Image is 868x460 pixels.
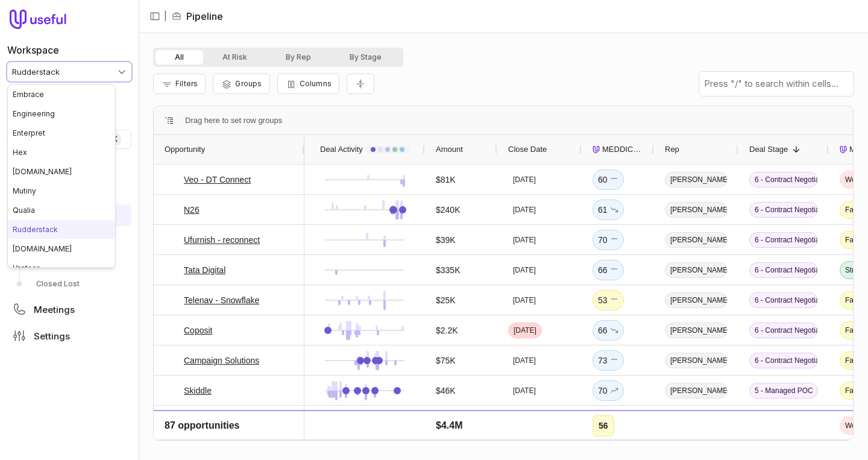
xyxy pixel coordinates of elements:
span: Hex [13,148,27,157]
span: [DOMAIN_NAME] [13,167,72,176]
span: Enterpret [13,128,45,137]
span: Embrace [13,90,44,99]
span: Rudderstack [13,225,58,234]
span: Engineering [13,109,55,118]
span: Vantaca [13,263,40,273]
span: Qualia [13,206,35,215]
span: Mutiny [13,186,36,195]
span: [DOMAIN_NAME] [13,244,72,253]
